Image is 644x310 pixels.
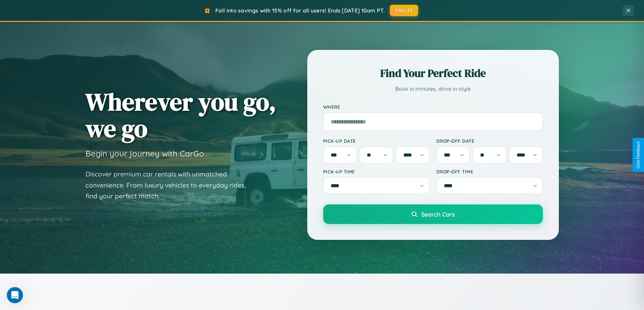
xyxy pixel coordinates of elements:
[390,5,418,16] button: FALL15
[323,84,543,94] p: Book in minutes, drive in style
[421,210,455,218] span: Search Cars
[436,169,543,174] label: Drop-off Time
[323,169,430,174] label: Pick-up Time
[323,66,543,81] h2: Find Your Perfect Ride
[636,141,641,169] div: Give Feedback
[215,7,385,14] span: Fall into savings with 15% off for all users! Ends [DATE] 10am PT.
[86,148,204,159] h3: Begin your journey with CarGo
[323,138,430,144] label: Pick-up Date
[323,204,543,224] button: Search Cars
[436,138,543,144] label: Drop-off Date
[7,287,23,303] iframe: Intercom live chat
[86,169,255,202] p: Discover premium car rentals with unmatched convenience. From luxury vehicles to everyday rides, ...
[86,88,276,142] h1: Wherever you go, we go
[323,104,543,110] label: Where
